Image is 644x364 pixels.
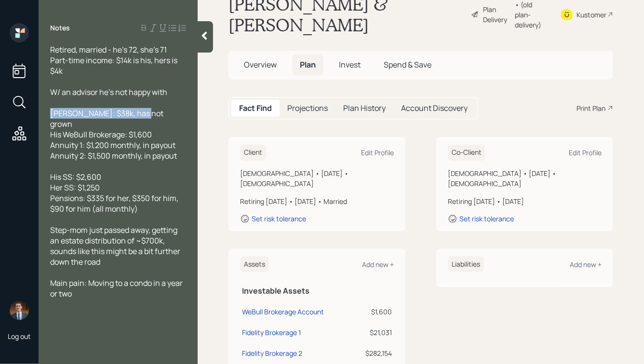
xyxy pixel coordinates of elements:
div: [DEMOGRAPHIC_DATA] • [DATE] • [DEMOGRAPHIC_DATA] [240,168,394,189]
div: Set risk tolerance [252,214,306,223]
h5: Fact Find [239,104,272,113]
span: Invest [339,59,361,70]
span: Step-mom just passed away, getting an estate distribution of ~$700k, sounds like this might be a ... [50,225,182,267]
span: Main pain: Moving to a condo in a year or two [50,278,184,299]
span: Spend & Save [384,59,431,70]
h5: Account Discovery [401,104,468,113]
h5: Investable Assets [242,286,392,296]
span: [PERSON_NAME]: $38k, has not grown His WeBull Brokerage: $1,600 Annuity 1: $1,200 monthly, in pay... [50,108,177,161]
div: Retiring [DATE] • [DATE] [448,196,602,206]
div: Set risk tolerance [459,214,514,223]
span: Plan [300,59,316,70]
span: Retired, married - he's 72, she's 71 Part-time income: $14k is his, hers is $4k [50,44,179,76]
h6: Co-Client [448,145,485,161]
div: Fidelity Brokerage 1 [242,327,301,337]
div: Retiring [DATE] • [DATE] • Married [240,196,394,206]
div: Log out [8,332,31,341]
div: [DEMOGRAPHIC_DATA] • [DATE] • [DEMOGRAPHIC_DATA] [448,168,602,189]
h6: Assets [240,256,269,272]
div: Fidelity Brokerage 2 [242,348,302,358]
h6: Liabilities [448,256,484,272]
span: W/ an advisor he's not happy with [50,87,167,97]
label: Notes [50,23,70,33]
div: WeBull Brokerage Account [242,307,324,317]
div: Edit Profile [569,148,602,157]
div: Add new + [570,260,602,269]
div: Add new + [362,260,394,269]
h5: Projections [287,104,328,113]
div: Plan Delivery [483,4,510,25]
span: His SS: $2,600 Her SS: $1,250 Pensions: $335 for her, $350 for him, $90 for him (all monthly) [50,172,180,214]
div: Kustomer [577,10,606,20]
div: $21,031 [364,327,392,337]
div: $282,154 [364,348,392,358]
span: Overview [244,59,277,70]
h5: Plan History [343,104,386,113]
div: Print Plan [577,103,605,113]
h6: Client [240,145,266,161]
div: $1,600 [364,307,392,317]
img: hunter_neumayer.jpg [10,301,29,320]
div: Edit Profile [361,148,394,157]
